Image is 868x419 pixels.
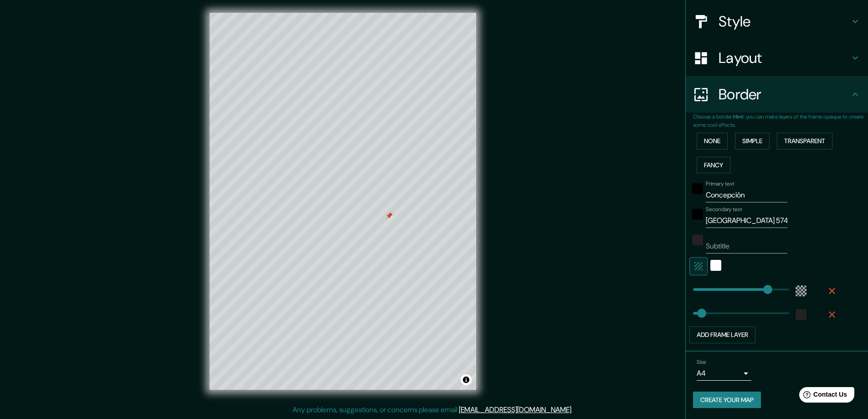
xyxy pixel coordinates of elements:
button: Add frame layer [689,326,755,343]
button: black [692,209,703,220]
h4: Border [719,85,850,103]
label: Secondary text [706,206,742,213]
div: Border [686,76,868,113]
b: Hint [733,113,744,120]
h4: Style [719,12,850,31]
h4: Layout [719,49,850,67]
button: Simple [735,133,770,150]
label: Primary text [706,180,734,188]
button: color-222222 [796,309,806,320]
button: white [710,260,721,271]
iframe: Help widget launcher [787,383,858,409]
label: Size [697,358,706,366]
button: Transparent [777,133,832,150]
div: Style [686,3,868,40]
div: . [574,404,576,415]
div: . [573,404,574,415]
button: Fancy [697,157,730,174]
p: Any problems, suggestions, or concerns please email . [293,404,573,415]
button: None [697,133,728,150]
button: color-222222 [692,234,703,245]
a: [EMAIL_ADDRESS][DOMAIN_NAME] [459,405,571,414]
button: black [692,183,703,194]
div: Layout [686,40,868,76]
p: Choose a border. : you can make layers of the frame opaque to create some cool effects. [693,113,868,129]
button: color-55555544 [796,285,806,296]
button: Toggle attribution [461,374,472,385]
button: Create your map [693,392,761,409]
div: A4 [697,366,751,381]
